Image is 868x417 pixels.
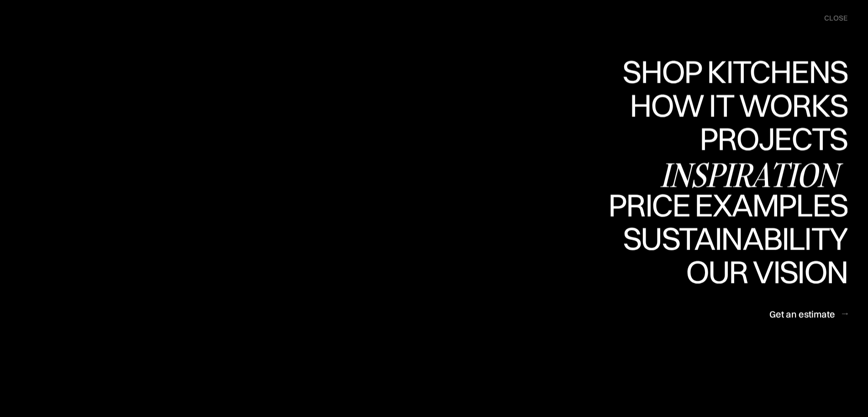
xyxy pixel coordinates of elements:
div: Projects [700,123,847,155]
a: SustainabilitySustainability [615,222,847,256]
a: InspirationInspiration [660,156,847,189]
div: How it works [627,89,847,121]
div: Inspiration [660,159,847,191]
a: Price examplesPrice examples [608,189,847,223]
div: Our vision [678,256,847,288]
a: ProjectsProjects [700,123,847,156]
div: Shop Kitchens [618,56,847,88]
div: How it works [627,121,847,153]
div: Sustainability [615,222,847,254]
div: Price examples [608,189,847,221]
div: Sustainability [615,254,847,286]
a: Get an estimate [769,303,847,325]
div: Get an estimate [769,308,835,320]
div: menu [815,9,847,27]
a: How it worksHow it works [627,89,847,123]
a: Shop KitchensShop Kitchens [618,56,847,89]
div: Our vision [678,288,847,320]
div: Projects [700,155,847,187]
div: close [824,13,847,23]
div: Shop Kitchens [618,88,847,120]
div: Price examples [608,221,847,253]
a: Our visionOur vision [678,256,847,289]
